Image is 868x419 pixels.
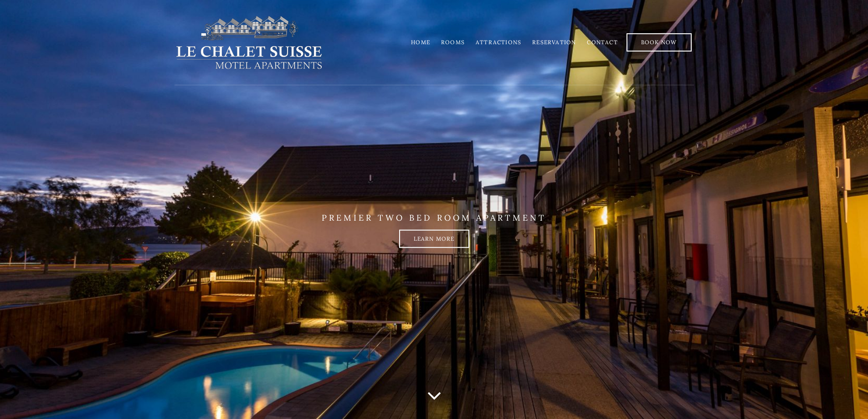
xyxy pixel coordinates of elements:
[441,39,465,46] a: Rooms
[476,39,521,46] a: Attractions
[627,33,692,52] a: Book Now
[399,230,469,248] a: Learn more
[175,213,694,223] p: PREMIER TWO BED ROOM APARTMENT
[587,39,617,46] a: Contact
[175,15,324,70] img: lechaletsuisse
[411,39,430,46] a: Home
[532,39,576,46] a: Reservation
